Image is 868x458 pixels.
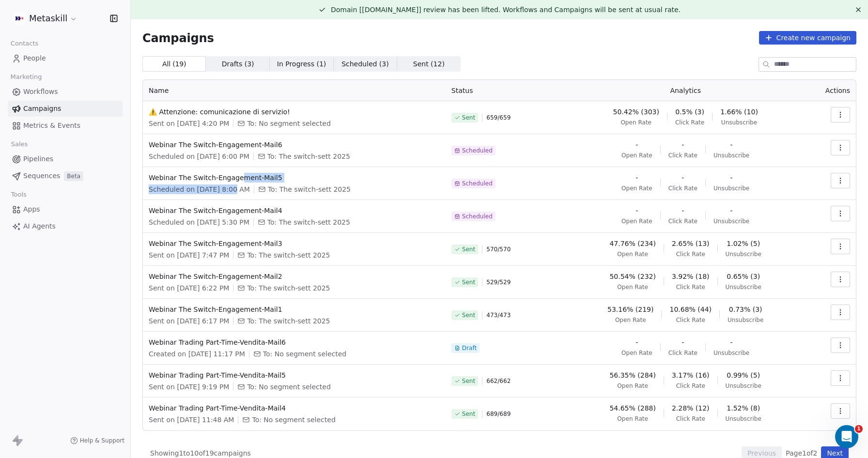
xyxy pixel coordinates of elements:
span: Webinar Trading Part-Time-Vendita-Mail4 [149,403,440,413]
span: Sent [462,278,475,286]
th: Analytics [567,80,805,101]
img: AVATAR%20METASKILL%20-%20Colori%20Positivo.png [14,13,25,24]
span: 50.54% (232) [609,272,655,281]
span: 2.65% (13) [672,239,710,248]
span: Scheduled ( 3 ) [341,59,389,69]
span: - [682,337,684,347]
span: 2.28% (12) [672,403,710,413]
span: 473 / 473 [486,311,511,319]
span: Webinar The Switch-Engagement-Mail4 [149,206,440,215]
span: 53.16% (219) [607,305,653,314]
span: 0.65% (3) [727,272,760,281]
span: Open Rate [617,283,648,291]
span: Sent [462,114,475,122]
span: Open Rate [615,316,646,324]
span: Beta [64,171,83,181]
span: Click Rate [676,382,705,390]
span: Open Rate [617,382,648,390]
span: Sent ( 12 ) [413,59,445,69]
span: Contacts [6,36,43,51]
span: 1 [855,425,863,433]
span: Open Rate [621,184,652,192]
span: Unsubscribe [728,316,763,324]
span: Click Rate [668,184,697,192]
span: To: The switch-sett 2025 [247,250,330,260]
span: Pipelines [23,154,53,164]
span: - [730,173,733,183]
span: Unsubscribe [713,152,749,159]
span: Click Rate [676,250,705,258]
span: 47.76% (234) [609,239,655,248]
span: Unsubscribe [713,217,749,225]
span: Open Rate [620,119,651,126]
span: 50.42% (303) [613,107,659,117]
span: 3.92% (18) [672,272,710,281]
span: Scheduled [462,213,493,220]
span: Unsubscribe [721,119,757,126]
span: - [635,337,638,347]
a: SequencesBeta [8,168,123,184]
span: Open Rate [617,250,648,258]
span: Metaskill [29,12,67,25]
span: Webinar The Switch-Engagement-Mail1 [149,305,440,314]
span: Scheduled on [DATE] 5:30 PM [149,217,249,227]
span: To: The switch-sett 2025 [267,152,350,161]
span: 0.99% (5) [727,370,760,380]
span: Click Rate [675,119,704,126]
button: Create new campaign [759,31,856,45]
span: Webinar The Switch-Engagement-Mail5 [149,173,440,183]
span: Unsubscribe [726,382,761,390]
span: Sent [462,245,475,253]
span: - [682,173,684,183]
span: Scheduled [462,147,493,154]
span: To: The switch-sett 2025 [247,316,330,326]
a: Metrics & Events [8,118,123,134]
span: Help & Support [80,437,124,444]
span: Sent on [DATE] 11:48 AM [149,415,234,425]
span: AI Agents [23,221,56,231]
th: Actions [805,80,856,101]
a: Apps [8,201,123,217]
span: Click Rate [676,283,705,291]
span: Unsubscribe [713,349,749,357]
iframe: Intercom live chat [835,425,858,448]
span: Webinar The Switch-Engagement-Mail3 [149,239,440,248]
span: Scheduled [462,180,493,187]
a: Workflows [8,84,123,100]
span: Scheduled on [DATE] 8:00 AM [149,184,250,194]
span: Tools [7,187,31,202]
span: Sent on [DATE] 4:20 PM [149,119,229,128]
span: Unsubscribe [726,415,761,423]
span: - [635,140,638,150]
span: Marketing [6,70,46,84]
span: Campaigns [23,104,61,114]
span: To: The switch-sett 2025 [268,184,351,194]
span: Workflows [23,87,58,97]
span: 3.17% (16) [672,370,710,380]
span: Page 1 of 2 [786,448,817,458]
span: Webinar Trading Part-Time-Vendita-Mail5 [149,370,440,380]
span: Click Rate [676,316,705,324]
span: Sent [462,311,475,319]
span: Sent on [DATE] 9:19 PM [149,382,229,392]
span: Sent [462,410,475,418]
span: Showing 1 to 10 of 19 campaigns [150,448,251,458]
span: Click Rate [676,415,705,423]
span: 0.5% (3) [675,107,704,117]
span: - [730,337,733,347]
span: Click Rate [668,152,697,159]
th: Name [143,80,446,101]
span: ⚠️ Attenzione: comunicazione di servizio! [149,107,440,117]
span: To: No segment selected [247,119,330,128]
span: 1.02% (5) [727,239,760,248]
span: To: The switch-sett 2025 [247,283,330,293]
span: 662 / 662 [486,377,511,385]
span: Unsubscribe [726,250,761,258]
a: People [8,50,123,66]
span: - [682,140,684,150]
span: 56.35% (284) [609,370,655,380]
span: Created on [DATE] 11:17 PM [149,349,245,359]
th: Status [446,80,567,101]
span: - [635,173,638,183]
span: Sent on [DATE] 6:17 PM [149,316,229,326]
